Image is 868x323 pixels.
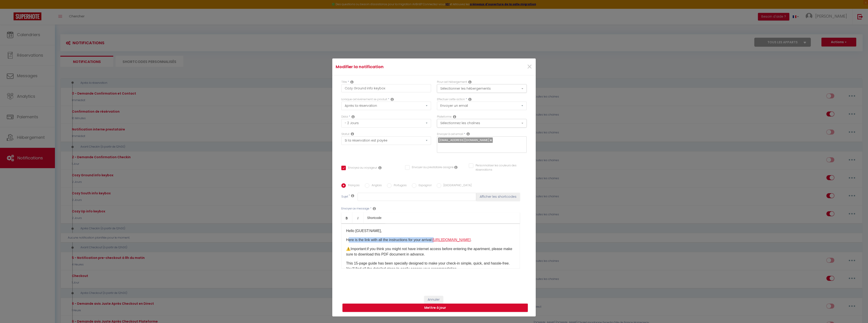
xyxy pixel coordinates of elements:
[468,80,472,84] i: This Rental
[416,183,432,188] label: Espagnol
[527,62,532,72] button: Close
[369,183,382,188] label: Anglais
[336,64,465,70] h4: Modifier la notification
[341,97,387,102] label: Lorsque cet événement se produit
[341,212,352,223] a: Bold
[437,132,463,136] label: Envoyer à cet email
[352,212,363,223] a: Italic
[346,237,515,243] p: Here is the link with all the instructions for your arrival: ​.
[346,261,510,271] span: This 15-page guide has been specially designed to make your check-in simple, quick, and hassle-fr...
[454,165,458,169] i: Envoyer au prestataire si il est assigné
[392,183,407,188] label: Portugais
[346,183,360,188] label: Français
[341,80,347,84] label: Titre
[346,247,351,251] span: ⚠️
[432,238,471,242] a: [URL][DOMAIN_NAME]
[468,98,472,101] i: Action Type
[437,115,452,119] label: Plateforme
[437,97,465,102] label: Effectuer cette action
[437,80,467,84] label: Pour cet hébergement
[341,132,349,136] label: Statut
[378,166,382,170] i: Envoyer au voyageur
[441,183,472,188] label: [GEOGRAPHIC_DATA]
[437,119,527,128] button: Sélectionnez les chaînes
[424,296,443,304] button: Annuler
[341,115,348,119] label: Délai
[351,194,354,198] i: Subject
[351,247,367,251] span: Important:
[4,2,17,15] button: Ouvrir le widget de chat LiveChat
[391,98,394,101] i: Event Occur
[453,115,456,119] i: Action Channel
[527,60,532,74] span: ×
[476,193,520,201] button: Afficher les shortcodes
[351,132,354,136] i: Booking status
[341,207,369,211] label: Envoyer ce message
[373,207,376,210] i: Message
[439,138,489,142] span: [EMAIL_ADDRESS][DOMAIN_NAME]
[351,115,355,119] i: Action Time
[350,80,354,84] i: Title
[467,132,470,136] i: Recipient
[342,304,528,312] button: Mettre à jour
[437,84,527,93] button: Sélectionner les hébergements
[346,247,512,256] span: if you think you might not have internet access before entering the apartment, please make sure t...
[346,228,515,234] p: Hello [GUEST:NAME],​​
[363,212,385,223] a: Shortcode
[341,195,348,199] label: Sujet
